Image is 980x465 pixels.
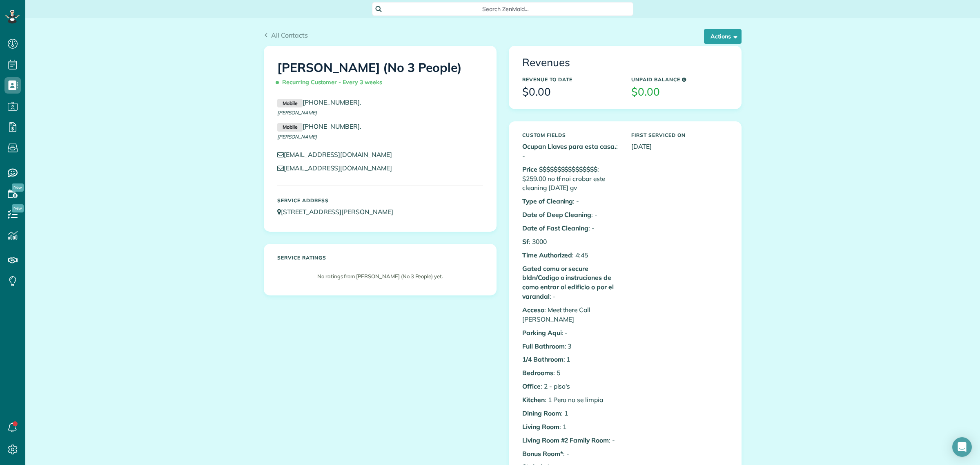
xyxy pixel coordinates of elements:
[522,142,616,150] b: Ocupan Llaves para esta casa.
[522,210,591,219] b: Date of Deep Cleaning
[277,110,317,116] span: [PERSON_NAME]
[522,57,728,69] h3: Revenues
[281,273,479,280] p: No ratings from [PERSON_NAME] (No 3 People) yet.
[631,142,728,151] p: [DATE]
[522,396,545,404] b: Kitchen
[522,251,572,259] b: Time Authorized
[277,122,483,132] p: .
[522,329,562,337] b: Parking Aqui
[522,264,619,301] p: : -
[277,198,483,203] h5: Service Address
[277,98,483,107] p: .
[522,342,565,350] b: Full Bathroom
[522,210,619,219] p: : -
[277,122,360,130] a: Mobile[PHONE_NUMBER]
[631,77,728,82] h5: Unpaid Balance
[522,250,619,260] p: : 4:45
[631,86,728,98] h3: $0.00
[704,29,742,44] button: Actions
[12,204,24,212] span: New
[522,369,553,377] b: Bedrooms
[522,237,619,246] p: : 3000
[522,237,529,246] b: Sf
[522,449,563,458] b: Bonus Room*
[277,150,400,159] a: [EMAIL_ADDRESS][DOMAIN_NAME]
[522,382,541,390] b: Office
[522,449,619,458] p: : -
[522,368,619,378] p: : 5
[522,224,588,232] b: Date of Fast Cleaning
[522,197,619,206] p: : -
[522,409,619,418] p: : 1
[522,328,619,338] p: : -
[264,30,308,40] a: All Contacts
[522,436,619,445] p: : -
[522,264,614,301] b: Gated comu or secure bldn/Codigo o instruciones de como entrar al edificio o por el varandal
[522,422,619,431] p: : 1
[522,382,619,391] p: : 2 - piso's
[952,437,972,457] div: Open Intercom Messenger
[277,255,483,260] h5: Service ratings
[522,423,559,431] b: Living Room
[277,208,401,216] a: [STREET_ADDRESS][PERSON_NAME]
[522,355,563,363] b: 1/4 Bathroom
[522,355,619,364] p: : 1
[271,31,308,39] span: All Contacts
[522,86,619,98] h3: $0.00
[522,165,597,173] b: Price $$$$$$$$$$$$$$$$
[522,342,619,351] p: : 3
[631,132,728,138] h5: First Serviced On
[522,395,619,405] p: : 1 Pero no se limpia
[522,197,573,205] b: Type of Cleaning
[12,183,24,192] span: New
[522,436,609,444] b: Living Room #2 Family Room
[522,306,544,314] b: Acceso
[277,61,483,89] h1: [PERSON_NAME] (No 3 People)
[522,142,619,161] p: : -
[277,164,400,172] a: [EMAIL_ADDRESS][DOMAIN_NAME]
[277,99,303,108] small: Mobile
[277,75,385,89] span: Recurring Customer - Every 3 weeks
[522,224,619,233] p: : -
[277,123,303,132] small: Mobile
[522,409,561,417] b: Dining Room
[522,165,619,193] p: : $259.00 no tf noi crobar este cleaning [DATE] gv
[522,77,619,82] h5: Revenue to Date
[277,134,317,140] span: [PERSON_NAME]
[522,305,619,324] p: : Meet there Call [PERSON_NAME]
[522,132,619,138] h5: Custom Fields
[277,98,360,106] a: Mobile[PHONE_NUMBER]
